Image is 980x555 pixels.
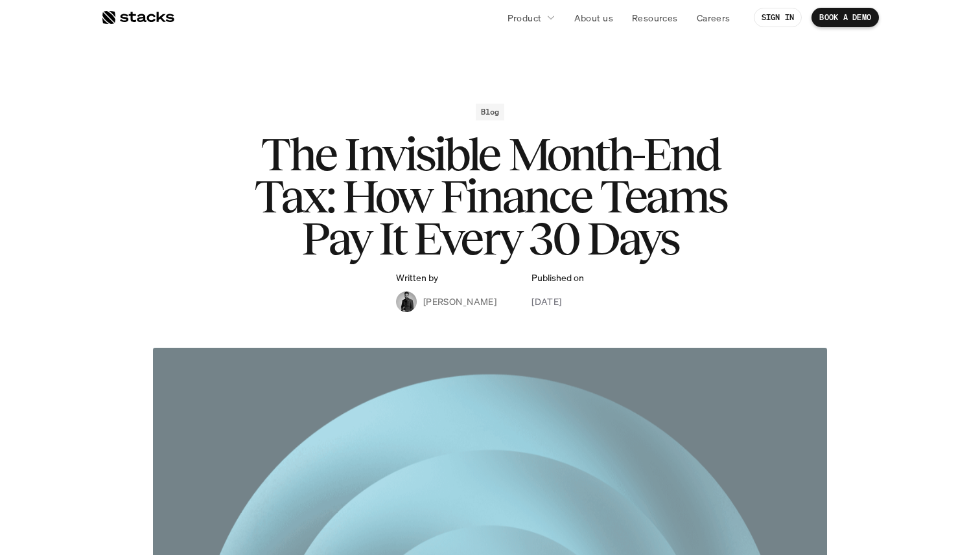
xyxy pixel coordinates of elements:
p: Written by [396,273,438,284]
p: Careers [697,11,730,25]
h2: Blog [481,108,500,117]
a: Careers [689,6,738,29]
p: BOOK A DEMO [819,13,871,22]
p: [PERSON_NAME] [423,295,496,308]
a: About us [566,6,621,29]
p: [DATE] [531,295,562,308]
h1: The Invisible Month-End Tax: How Finance Teams Pay It Every 30 Days [231,133,749,259]
a: SIGN IN [754,8,802,27]
p: SIGN IN [762,13,795,22]
a: Resources [624,6,686,29]
p: About us [574,11,613,25]
p: Resources [632,11,678,25]
a: BOOK A DEMO [811,8,879,27]
p: Product [507,11,542,25]
p: Published on [531,273,584,284]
